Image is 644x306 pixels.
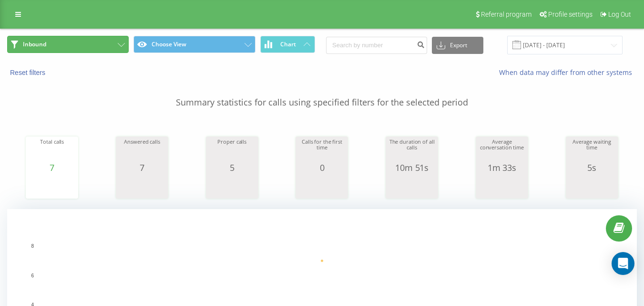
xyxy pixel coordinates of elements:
[260,36,315,53] button: Chart
[208,172,256,201] svg: A chart.
[208,139,256,163] div: Proper calls
[388,172,436,201] svg: A chart.
[118,139,166,163] div: Answered calls
[208,163,256,172] div: 5
[7,77,637,109] p: Summary statistics for calls using specified filters for the selected period
[7,36,129,53] button: Inbound
[568,163,616,172] div: 5s
[568,139,616,163] div: Average waiting time
[280,41,296,48] span: Chart
[7,68,50,77] button: Reset filters
[388,163,436,172] div: 10m 51s
[612,252,634,275] div: Open Intercom Messenger
[326,37,427,54] input: Search by number
[499,68,637,77] a: When data may differ from other systems
[432,37,483,54] button: Export
[118,172,166,201] svg: A chart.
[478,163,526,172] div: 1m 33s
[28,172,76,201] svg: A chart.
[31,273,34,278] text: 6
[28,163,76,172] div: 7
[23,41,46,48] span: Inbound
[118,163,166,172] div: 7
[298,163,346,172] div: 0
[28,139,76,163] div: Total calls
[298,172,346,201] svg: A chart.
[388,139,436,163] div: The duration of all calls
[608,11,631,18] span: Log Out
[548,11,593,18] span: Profile settings
[298,139,346,163] div: Calls for the first time
[133,36,255,53] button: Choose View
[568,172,616,201] svg: A chart.
[31,243,34,249] text: 8
[478,139,526,163] div: Average conversation time
[478,172,526,201] svg: A chart.
[481,11,532,18] span: Referral program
